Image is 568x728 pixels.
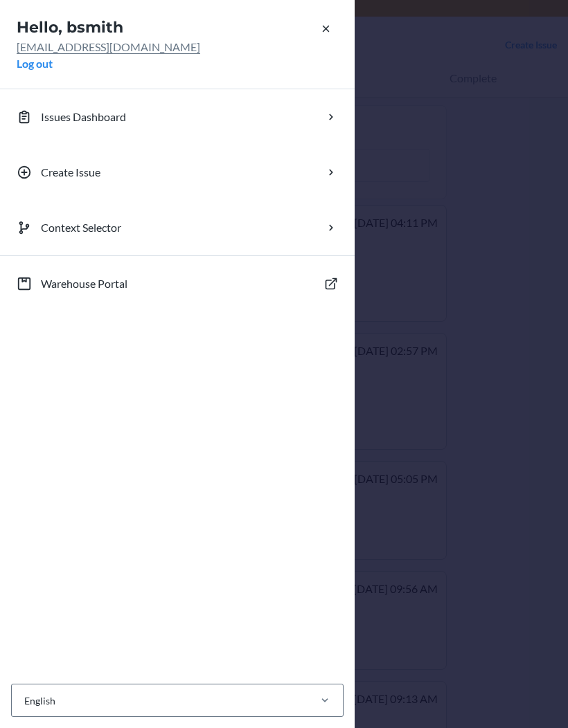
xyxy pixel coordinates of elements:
p: Issues Dashboard [41,109,126,125]
h2: Hello, bsmith [17,17,338,39]
p: Create Issue [41,164,100,181]
input: English [23,693,24,708]
p: Context Selector [41,219,121,236]
p: Warehouse Portal [41,275,127,292]
div: English [24,693,55,708]
button: Log out [17,55,53,72]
